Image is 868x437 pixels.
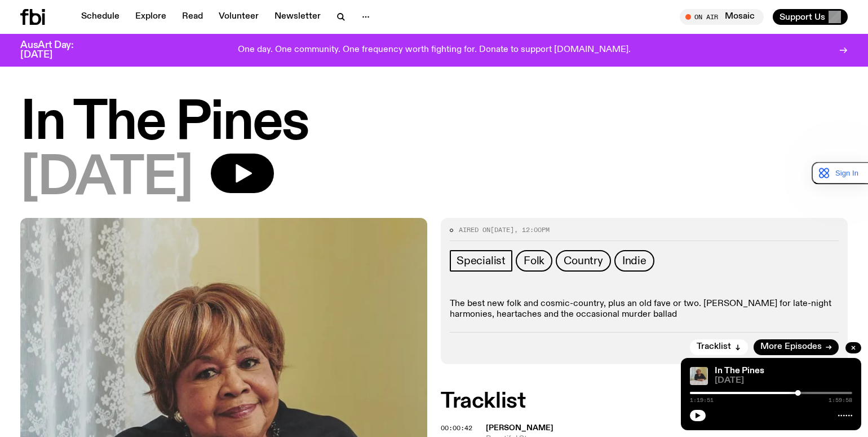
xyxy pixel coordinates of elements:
a: Volunteer [212,9,265,25]
a: More Episodes [754,339,839,355]
a: Specialist [450,250,512,272]
a: Schedule [74,9,126,25]
span: Tracklist [697,343,731,351]
button: Support Us [773,9,848,25]
h3: AusArt Day: [DATE] [20,41,92,60]
span: Country [564,255,603,267]
span: 1:59:58 [829,397,852,403]
span: [DATE] [715,377,852,385]
a: Indie [614,250,654,272]
span: 00:00:42 [441,423,472,432]
h1: In The Pines [20,98,848,149]
a: Read [175,9,210,25]
p: The best new folk and cosmic-country, plus an old fave or two. [PERSON_NAME] for late-night harmo... [450,299,839,320]
span: Aired on [459,225,490,234]
span: Specialist [457,255,506,267]
a: Folk [516,250,552,272]
span: Support Us [780,12,825,22]
span: [DATE] [490,225,514,234]
span: Folk [524,255,544,267]
a: Newsletter [268,9,327,25]
h2: Tracklist [441,391,848,412]
a: Country [556,250,611,272]
p: One day. One community. One frequency worth fighting for. Donate to support [DOMAIN_NAME]. [238,45,631,55]
span: 1:19:51 [690,397,714,403]
button: Tracklist [690,339,748,355]
a: In The Pines [715,366,764,375]
span: Indie [622,255,646,267]
button: 00:00:42 [441,425,472,431]
button: On AirMosaic [680,9,764,25]
span: [DATE] [20,154,193,204]
a: Explore [129,9,173,25]
span: More Episodes [760,343,822,351]
span: , 12:00pm [514,225,550,234]
span: [PERSON_NAME] [486,424,553,432]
